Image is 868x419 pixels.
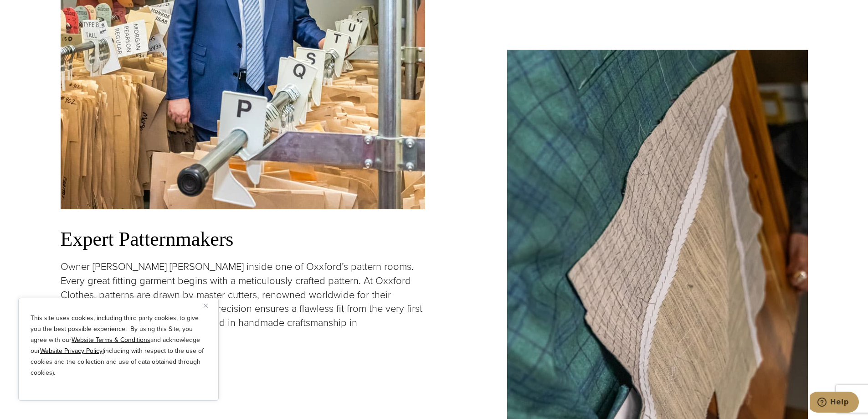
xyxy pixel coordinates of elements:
p: This site uses cookies, including third party cookies, to give you the best possible experience. ... [31,313,206,378]
img: Close [204,304,208,308]
p: Owner [PERSON_NAME] [PERSON_NAME] inside one of Oxxford’s pattern rooms. Every great fitting garm... [61,260,425,344]
a: Website Terms & Conditions [72,335,150,345]
a: Website Privacy Policy [40,346,103,356]
h3: Expert Patternmakers [61,228,425,252]
iframe: Opens a widget where you can chat to one of our agents [810,392,859,414]
button: Close [204,300,215,311]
